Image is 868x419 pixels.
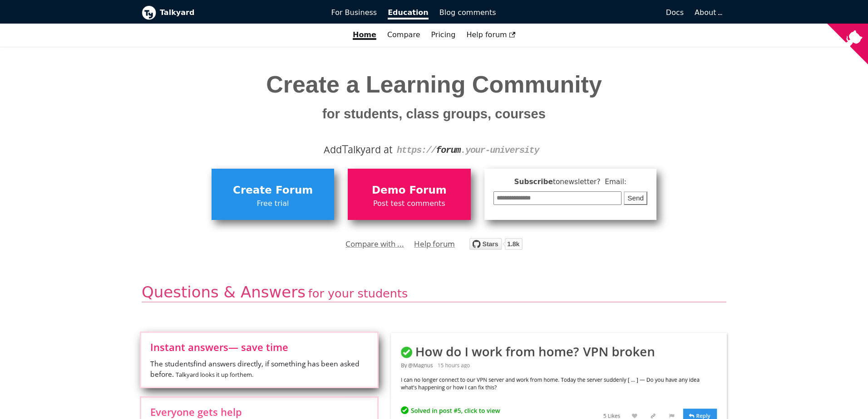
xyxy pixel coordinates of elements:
span: for your students [308,287,408,300]
a: Docs [502,5,690,20]
span: Demo Forum [352,182,466,199]
span: Instant answers — save time [150,342,368,352]
small: Talkyard looks it up for them . [176,370,253,379]
a: Compare [387,30,420,39]
div: Add alkyard at [148,142,720,157]
small: for students, class groups, courses [322,107,546,121]
span: Docs [666,8,684,17]
a: Star debiki/talkyard on GitHub [469,239,523,253]
a: Help forum [461,27,521,43]
img: talkyard.svg [469,238,523,250]
span: to newsletter ? Email: [553,178,626,186]
span: Create Forum [216,182,330,199]
a: Education [382,5,434,20]
a: Home [347,27,382,43]
span: Free trial [216,198,330,209]
span: Subscribe [493,176,648,188]
span: Blog comments [439,8,496,17]
strong: forum [436,145,460,156]
a: For Business [326,5,383,20]
a: Help forum [414,237,455,251]
button: Send [624,191,647,205]
span: Help forum [466,30,515,39]
a: Blog comments [434,5,502,20]
b: Talkyard [160,7,319,19]
a: Talkyard logoTalkyard [142,5,319,20]
span: Post test comments [352,198,466,209]
span: T [342,141,348,157]
a: Pricing [425,27,461,43]
a: Demo ForumPost test comments [348,169,470,219]
span: Create a Learning Community [266,71,602,123]
code: https:// .your-university [397,145,539,156]
span: Everyone gets help [150,407,368,417]
a: Create ForumFree trial [212,169,334,219]
a: Compare with ... [345,237,404,251]
img: Talkyard logo [142,5,156,20]
h2: Questions & Answers [142,283,726,303]
a: About [695,8,721,17]
span: The students find answers directly, if something has been asked before. [150,359,368,380]
span: Education [388,8,429,19]
span: For Business [331,8,377,17]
